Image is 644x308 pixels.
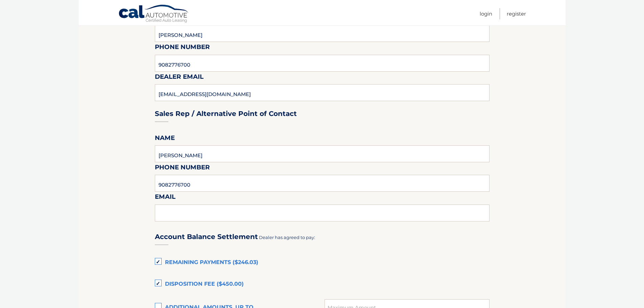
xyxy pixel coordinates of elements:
[155,133,175,145] label: Name
[118,4,189,24] a: Cal Automotive
[259,235,315,240] span: Dealer has agreed to pay:
[155,278,490,291] label: Disposition Fee ($450.00)
[155,256,490,269] label: Remaining Payments ($246.03)
[507,8,526,19] a: Register
[155,72,204,84] label: Dealer Email
[480,8,492,19] a: Login
[155,192,175,204] label: Email
[155,42,210,54] label: Phone Number
[155,233,258,241] h3: Account Balance Settlement
[155,110,297,118] h3: Sales Rep / Alternative Point of Contact
[155,162,210,175] label: Phone Number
